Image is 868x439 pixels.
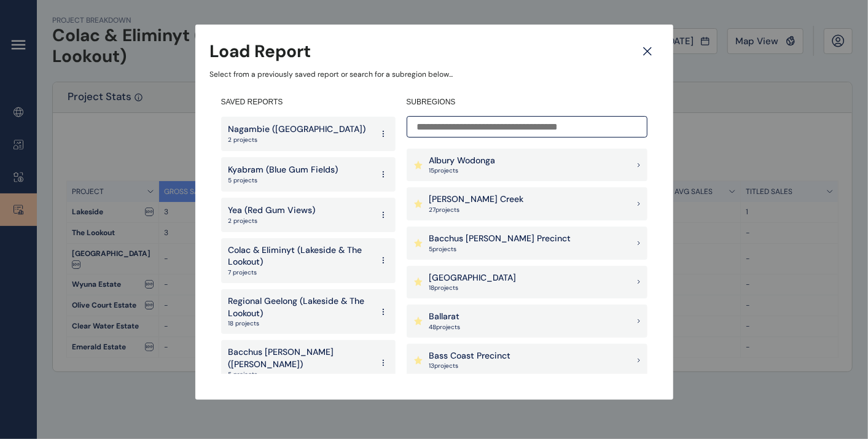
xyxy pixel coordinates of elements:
p: 2 projects [229,217,316,225]
p: 5 projects [229,370,372,379]
p: 5 project s [429,245,571,254]
p: Bacchus [PERSON_NAME] Precinct [429,233,571,245]
p: 7 projects [229,268,372,277]
h4: SAVED REPORTS [221,97,396,107]
p: 13 project s [429,362,511,370]
p: 5 projects [229,176,338,185]
p: Ballarat [429,311,461,323]
p: Colac & Eliminyt (Lakeside & The Lookout) [229,244,372,268]
p: Kyabram (Blue Gum Fields) [229,164,338,176]
p: Select from a previously saved report or search for a subregion below... [210,69,659,80]
h4: SUBREGIONS [407,97,647,107]
p: [GEOGRAPHIC_DATA] [429,272,517,284]
p: 15 project s [429,166,496,175]
p: 27 project s [429,206,524,214]
p: Yea (Red Gum Views) [229,204,316,217]
p: Nagambie ([GEOGRAPHIC_DATA]) [229,123,366,136]
p: 18 project s [429,284,517,292]
p: Albury Wodonga [429,155,496,167]
p: Bass Coast Precinct [429,350,511,362]
p: Regional Geelong (Lakeside & The Lookout) [229,295,372,319]
p: [PERSON_NAME] Creek [429,193,524,206]
p: 2 projects [229,136,366,144]
p: Bacchus [PERSON_NAME] ([PERSON_NAME]) [229,346,372,370]
p: 48 project s [429,323,461,332]
p: 18 projects [229,319,372,328]
h3: Load Report [210,39,311,63]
